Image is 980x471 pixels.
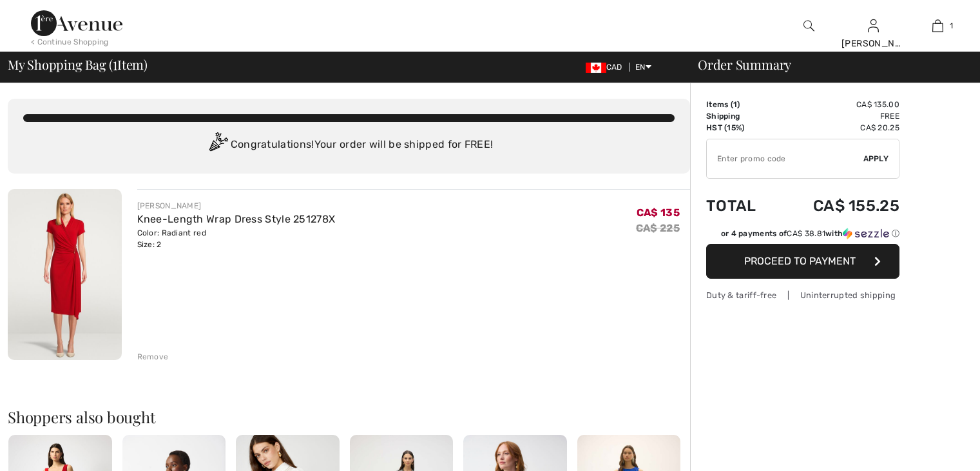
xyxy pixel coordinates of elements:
img: My Bag [932,18,943,34]
img: search the website [803,18,814,34]
span: 1 [113,55,117,72]
span: CAD [586,63,628,72]
a: 1 [906,18,969,34]
td: Free [777,110,899,122]
img: Canadian Dollar [586,63,606,73]
span: My Shopping Bag ( Item) [8,58,148,71]
input: Promo code [707,139,863,178]
s: CA$ 225 [636,222,680,234]
a: Sign In [868,19,879,32]
img: Sezzle [843,228,889,239]
img: 1ère Avenue [31,10,122,36]
img: Knee-Length Wrap Dress Style 251278X [8,189,122,360]
td: Items ( ) [706,99,777,110]
span: EN [635,63,651,72]
td: CA$ 135.00 [777,99,899,110]
a: Knee-Length Wrap Dress Style 251278X [137,213,336,225]
button: Proceed to Payment [706,244,899,279]
h2: Shoppers also bought [8,409,690,425]
div: or 4 payments ofCA$ 38.81withSezzle Click to learn more about Sezzle [706,228,899,244]
div: or 4 payments of with [721,228,899,239]
div: [PERSON_NAME] [841,37,905,50]
span: Proceed to Payment [744,255,856,267]
div: Remove [137,351,169,363]
span: 1 [733,100,737,109]
img: My Info [868,18,879,34]
div: [PERSON_NAME] [137,200,336,212]
td: CA$ 20.25 [777,122,899,134]
span: Apply [863,153,889,165]
img: Congratulation2.svg [205,132,231,158]
div: Order Summary [682,58,972,71]
td: HST (15%) [706,122,777,134]
span: CA$ 38.81 [787,229,825,238]
td: Total [706,184,777,228]
div: < Continue Shopping [31,36,109,48]
td: Shipping [706,110,777,122]
td: CA$ 155.25 [777,184,899,228]
span: CA$ 135 [637,206,680,219]
div: Duty & tariff-free | Uninterrupted shipping [706,289,899,301]
span: 1 [950,20,953,32]
div: Color: Radiant red Size: 2 [137,227,336,250]
div: Congratulations! Your order will be shipped for FREE! [23,132,675,158]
